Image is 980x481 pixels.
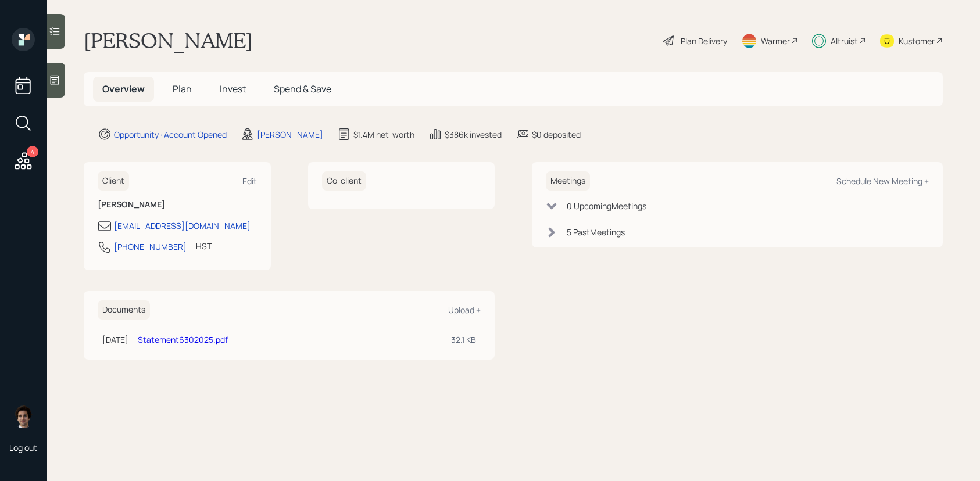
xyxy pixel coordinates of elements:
div: 4 [27,146,38,157]
div: 5 Past Meeting s [567,226,625,238]
div: [DATE] [102,333,128,346]
span: Plan [173,82,192,95]
div: [PHONE_NUMBER] [114,240,187,253]
span: Invest [220,82,246,95]
div: Kustomer [899,35,935,47]
span: Overview [102,82,145,95]
div: Plan Delivery [681,35,727,47]
div: $0 deposited [532,128,581,141]
img: harrison-schaefer-headshot-2.png [12,405,35,428]
div: 0 Upcoming Meeting s [567,200,646,212]
h6: Co-client [322,171,366,191]
h6: Documents [98,300,150,320]
div: Upload + [448,304,481,315]
div: $386k invested [445,128,502,141]
div: [EMAIL_ADDRESS][DOMAIN_NAME] [114,220,251,232]
div: Warmer [761,35,790,47]
div: Schedule New Meeting + [836,175,929,186]
span: Spend & Save [274,82,331,95]
h6: Meetings [546,171,590,191]
div: Log out [9,442,37,453]
div: [PERSON_NAME] [257,128,323,141]
div: Opportunity · Account Opened [114,128,227,141]
a: Statement6302025.pdf [138,334,228,345]
div: Altruist [831,35,858,47]
h6: [PERSON_NAME] [98,200,257,210]
div: 32.1 KB [451,333,476,346]
div: Edit [242,175,257,186]
div: $1.4M net-worth [353,128,414,141]
div: HST [196,240,212,252]
h6: Client [98,171,129,191]
h1: [PERSON_NAME] [84,28,253,53]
